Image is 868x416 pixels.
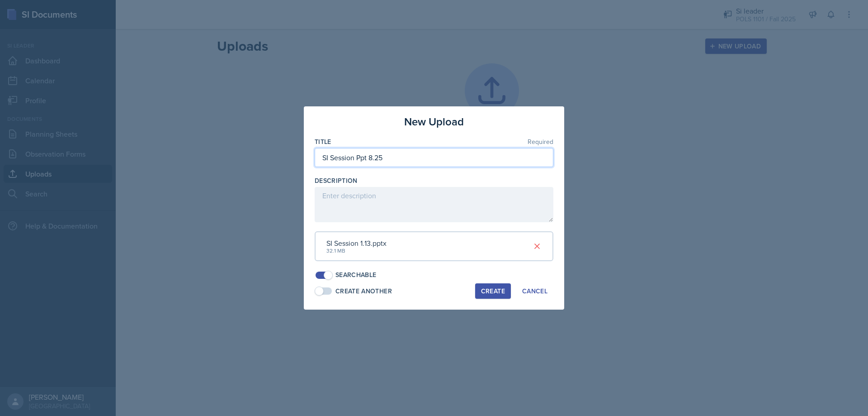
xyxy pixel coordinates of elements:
[528,139,553,145] span: Required
[481,287,505,295] div: Create
[335,287,392,296] div: Create Another
[326,247,387,255] div: 32.1 MB
[315,148,553,167] input: Enter title
[315,176,358,185] label: Description
[522,287,547,295] div: Cancel
[326,238,387,249] div: SI Session 1.13.pptx
[315,137,331,146] label: Title
[475,283,511,299] button: Create
[404,114,464,130] h3: New Upload
[335,270,377,280] div: Searchable
[516,283,553,299] button: Cancel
